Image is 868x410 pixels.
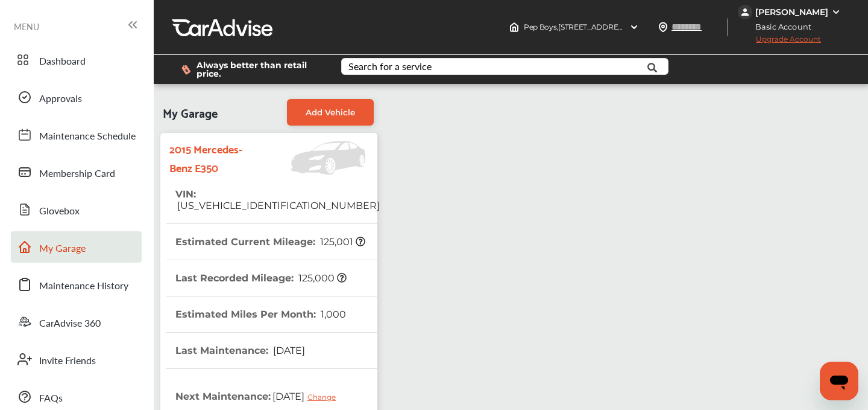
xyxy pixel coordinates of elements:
[11,269,142,300] a: Maintenance History
[629,22,639,32] img: header-down-arrow.9dd2ce7d.svg
[306,107,355,117] span: Add Vehicle
[11,194,142,225] a: Glovebox
[319,309,346,320] span: 1,000
[39,129,136,144] span: Maintenance Schedule
[169,139,252,176] strong: 2015 Mercedes-Benz E350
[39,54,86,69] span: Dashboard
[197,61,322,78] span: Always better than retail price.
[271,345,305,356] span: [DATE]
[820,362,858,400] iframe: Button to launch messaging window
[181,65,190,75] img: dollor_label_vector.a70140d1.svg
[175,176,380,223] th: VIN :
[175,333,305,368] th: Last Maintenance :
[738,5,752,19] img: jVpblrzwTbfkPYzPPzSLxeg0AAAAASUVORK5CYII=
[252,141,371,175] img: Vehicle
[11,119,142,150] a: Maintenance Schedule
[175,296,346,332] th: Estimated Miles Per Month :
[509,22,519,32] img: header-home-logo.8d720a4f.svg
[287,99,374,126] a: Add Vehicle
[755,7,828,18] div: [PERSON_NAME]
[318,236,365,248] span: 125,001
[348,62,432,71] div: Search for a service
[175,224,365,260] th: Estimated Current Mileage :
[39,391,63,406] span: FAQs
[39,353,96,369] span: Invite Friends
[727,18,728,36] img: header-divider.bc55588e.svg
[163,99,218,126] span: My Garage
[658,22,668,32] img: location_vector.a44bc228.svg
[39,241,86,257] span: My Garage
[11,44,142,75] a: Dashboard
[524,22,708,31] span: Pep Boys , [STREET_ADDRESS] SOUTHAVEN , MS 38671
[297,272,347,284] span: 125,000
[39,91,82,107] span: Approvals
[11,231,142,263] a: My Garage
[11,306,142,338] a: CarAdvise 360
[739,21,820,33] span: Basic Account
[175,260,347,296] th: Last Recorded Mileage :
[39,278,128,294] span: Maintenance History
[11,82,142,113] a: Approvals
[14,22,39,31] span: MENU
[39,316,101,332] span: CarAdvise 360
[175,200,380,211] span: [US_VEHICLE_IDENTIFICATION_NUMBER]
[39,203,80,219] span: Glovebox
[307,392,342,402] div: Change
[39,166,115,182] span: Membership Card
[831,7,841,17] img: WGsFRI8htEPBVLJbROoPRyZpYNWhNONpIPPETTm6eUC0GeLEiAAAAAElFTkSuQmCC
[11,156,142,188] a: Membership Card
[11,344,142,375] a: Invite Friends
[738,34,821,50] span: Upgrade Account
